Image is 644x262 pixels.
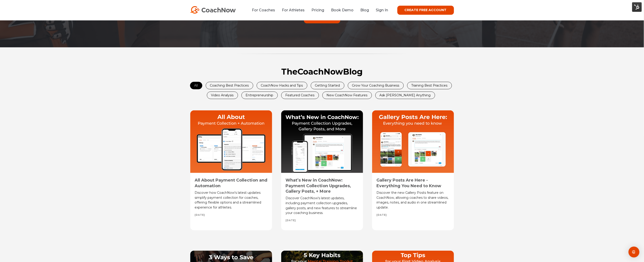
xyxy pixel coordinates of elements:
span: [DATE] [377,213,387,217]
a: Featured Coaches [281,92,319,99]
span: [DATE] [195,213,205,217]
a: For Coaches [252,8,275,12]
a: All About Payment Collection and Automation [195,178,268,188]
a: Blog [361,8,369,12]
span: [DATE] [286,219,296,222]
div: Open Intercom Messenger [629,247,639,257]
div: Discover how CoachNow's latest updates simplify payment collection for coaches, offering flexible... [195,190,268,210]
a: Ask [PERSON_NAME] Anything [376,92,435,99]
a: CoachNow Hacks and Tips [257,82,307,89]
a: Sign In [376,8,388,12]
a: Gallery Posts Are Here - Everything You Need to Know [377,178,441,188]
a: Pricing [312,8,324,12]
a: Book Demo [331,8,354,12]
span: CoachNow [298,67,343,77]
h2: The Blog [186,67,459,77]
a: Entrepreneurship [242,92,278,99]
a: What’s New in CoachNow: Payment Collection Upgrades, Gallery Posts, + More [286,178,351,194]
a: All [190,82,202,89]
a: Training Best Practices [407,82,452,89]
a: New CoachNow Features [323,92,372,99]
a: For Athletes [282,8,305,12]
div: Discover the new Gallery Posts feature on CoachNow, allowing coaches to share videos, images, not... [377,190,449,210]
div: Discover CoachNow's latest updates, including payment collection upgrades, gallery posts, and new... [286,196,358,216]
a: Coaching Best Practices [206,82,253,89]
a: Video Analysis [207,92,238,99]
img: HubSpot Tools Menu Toggle [632,2,642,12]
img: CoachNow Logo [190,6,236,14]
a: CREATE FREE ACCOUNT [397,6,454,15]
a: Grow Your Coaching Business [348,82,403,89]
a: Getting Started [311,82,344,89]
